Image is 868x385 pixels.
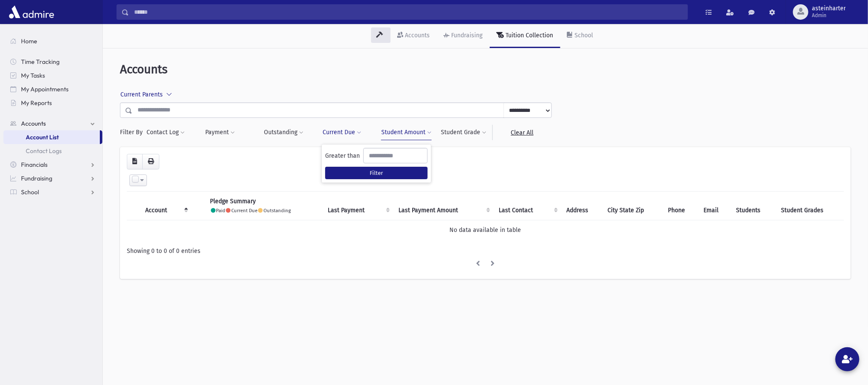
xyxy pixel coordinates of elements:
[698,191,731,220] th: Email
[394,191,494,220] th: Last Payment Amount: activate to sort column ascending
[322,125,362,140] button: Current Due
[603,191,663,220] th: City State Zip
[3,171,102,185] a: Fundraising
[3,130,100,144] a: Account List
[3,158,102,171] a: Financials
[120,62,168,76] span: Accounts
[573,32,593,39] div: School
[3,34,102,48] a: Home
[3,96,102,110] a: My Reports
[504,32,554,39] div: Tuition Collection
[391,24,437,48] a: Accounts
[3,82,102,96] a: My Appointments
[561,191,603,220] th: Address
[21,99,52,107] span: My Reports
[663,191,699,220] th: Phone
[3,185,102,199] a: School
[325,151,360,160] span: Greater than
[140,191,192,220] th: Account: activate to sort column descending
[3,55,102,69] a: Time Tracking
[325,167,428,179] button: Filter
[21,58,60,66] span: Time Tracking
[142,154,159,169] button: Print
[490,24,560,48] a: Tuition Collection
[205,125,235,140] button: Payment
[440,125,487,140] button: Student Grade
[494,191,561,220] th: Last Contact : activate to sort column ascending
[26,133,59,141] span: Account List
[21,120,46,127] span: Accounts
[21,174,52,182] span: Fundraising
[120,87,178,102] button: Current Parents
[450,32,483,39] div: Fundraising
[323,191,393,220] th: Last Payment : activate to sort column ascending
[21,188,39,196] span: School
[127,247,844,256] div: Showing 0 to 0 of 0 entries
[21,37,37,45] span: Home
[776,191,844,220] th: Student Grades
[205,191,323,220] th: Pledge Summary Paid Current Due Outstanding
[3,117,102,130] a: Accounts
[492,125,552,140] a: Clear All
[812,12,846,19] span: Admin
[129,4,688,20] input: Search
[404,32,430,39] div: Accounts
[127,154,143,169] button: CSV
[731,191,776,220] th: Students
[21,85,69,93] span: My Appointments
[7,3,56,21] img: AdmirePro
[3,144,102,158] a: Contact Logs
[437,24,490,48] a: Fundraising
[120,128,146,137] span: Filter By
[21,72,45,79] span: My Tasks
[146,125,185,140] button: Contact Log
[263,125,304,140] button: Outstanding
[210,208,291,214] small: Paid Current Due Outstanding
[21,161,48,168] span: Financials
[120,91,163,98] span: Current Parents
[26,147,62,155] span: Contact Logs
[381,125,432,140] button: Student Amount
[812,5,846,12] span: asteinharter
[560,24,600,48] a: School
[127,220,844,240] td: No data available in table
[3,69,102,82] a: My Tasks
